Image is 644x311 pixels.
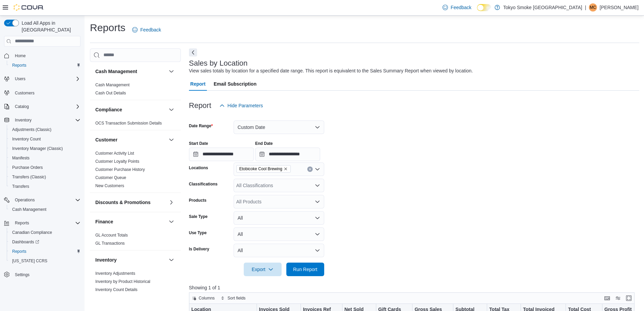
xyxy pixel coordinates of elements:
[9,228,80,237] span: Canadian Compliance
[286,263,324,276] button: Run Report
[12,75,28,83] button: Users
[167,106,175,114] button: Compliance
[15,53,26,59] span: Home
[248,263,278,276] span: Export
[95,233,128,238] a: GL Account Totals
[95,295,152,301] span: Inventory On Hand by Package
[590,3,596,12] span: MC
[12,239,39,245] span: Dashboards
[9,126,54,134] a: Adjustments (Classic)
[228,102,263,109] span: Hide Parameters
[7,205,83,214] button: Cash Management
[12,270,80,279] span: Settings
[9,257,80,265] span: Washington CCRS
[19,20,80,33] span: Load All Apps in [GEOGRAPHIC_DATA]
[95,159,139,164] a: Customer Loyalty Points
[9,257,50,265] a: [US_STATE] CCRS
[12,230,52,235] span: Canadian Compliance
[15,104,29,109] span: Catalog
[239,165,282,172] span: Etobicoke Cool Brewing
[9,182,32,191] a: Transfers
[95,151,134,156] span: Customer Activity List
[95,279,150,284] a: Inventory by Product Historical
[315,183,320,188] button: Open list of options
[95,218,166,225] button: Finance
[12,51,80,60] span: Home
[255,148,320,161] input: Press the down key to open a popover containing a calendar.
[14,4,44,11] img: Cova
[12,271,32,279] a: Settings
[95,136,166,143] button: Customer
[90,149,181,193] div: Customer
[12,88,80,97] span: Customers
[9,247,29,256] a: Reports
[95,241,125,246] span: GL Transactions
[140,26,161,33] span: Feedback
[15,272,29,277] span: Settings
[9,135,80,143] span: Inventory Count
[189,246,209,252] label: Is Delivery
[625,294,633,302] button: Enter fullscreen
[199,295,215,301] span: Columns
[15,220,29,226] span: Reports
[9,238,42,246] a: Dashboards
[228,295,245,301] span: Sort fields
[7,172,83,182] button: Transfers (Classic)
[477,4,491,11] input: Dark Mode
[189,294,217,302] button: Columns
[189,48,197,57] button: Next
[15,90,34,96] span: Customers
[95,287,138,292] a: Inventory Count Details
[9,145,80,153] span: Inventory Manager (Classic)
[189,230,207,236] label: Use Type
[95,232,128,238] span: GL Account Totals
[189,284,639,291] p: Showing 1 of 1
[440,1,474,14] a: Feedback
[7,256,83,266] button: [US_STATE] CCRS
[95,279,150,284] span: Inventory by Product Historical
[189,148,254,161] input: Press the down key to open a popover containing a calendar.
[9,135,44,143] a: Inventory Count
[95,106,122,113] h3: Compliance
[95,106,166,113] button: Compliance
[589,3,597,12] div: Mitchell Catalano
[12,89,37,97] a: Customers
[7,125,83,134] button: Adjustments (Classic)
[1,270,83,280] button: Settings
[9,182,80,191] span: Transfers
[1,195,83,205] button: Operations
[90,21,125,35] h1: Reports
[95,90,126,96] span: Cash Out Details
[234,120,324,134] button: Custom Date
[9,228,55,237] a: Canadian Compliance
[12,184,29,189] span: Transfers
[15,197,35,203] span: Operations
[95,175,126,180] span: Customer Queue
[95,83,129,87] a: Cash Management
[307,166,313,172] button: Clear input
[95,175,126,180] a: Customer Queue
[12,174,46,180] span: Transfers (Classic)
[1,115,83,125] button: Inventory
[7,153,83,163] button: Manifests
[95,241,125,246] a: GL Transactions
[12,127,51,132] span: Adjustments (Classic)
[95,218,113,225] h3: Finance
[7,134,83,144] button: Inventory Count
[1,88,83,97] button: Customers
[95,167,145,172] span: Customer Purchase History
[214,77,257,91] span: Email Subscription
[189,102,211,110] h3: Report
[95,183,124,188] a: New Customers
[9,61,29,69] a: Reports
[190,77,206,91] span: Report
[585,3,586,12] p: |
[12,155,29,161] span: Manifests
[234,244,324,257] button: All
[12,207,46,212] span: Cash Management
[189,59,248,67] h3: Sales by Location
[234,211,324,225] button: All
[9,145,66,153] a: Inventory Manager (Classic)
[15,76,25,82] span: Users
